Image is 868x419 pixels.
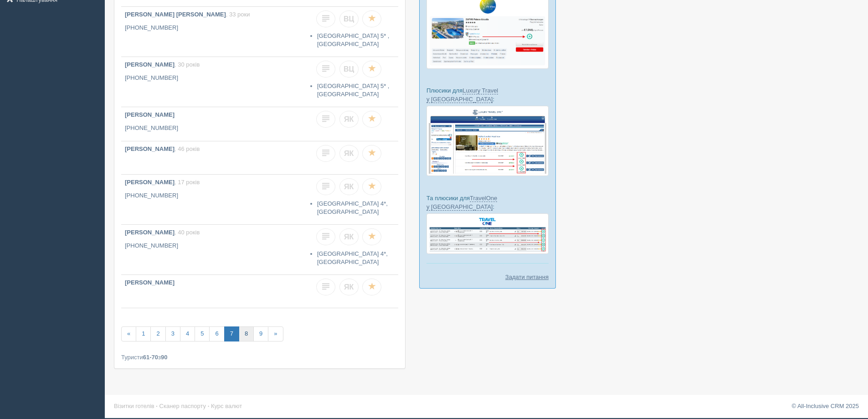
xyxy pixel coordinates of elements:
[344,233,354,241] span: ЯК
[121,225,307,274] a: [PERSON_NAME], 40 років [PHONE_NUMBER]
[125,111,175,118] b: [PERSON_NAME]
[426,213,549,254] img: travel-one-%D0%BF%D1%96%D0%B4%D0%B1%D1%96%D1%80%D0%BA%D0%B0-%D1%81%D1%80%D0%BC-%D0%B4%D0%BB%D1%8F...
[159,403,206,409] a: Сканер паспорту
[339,111,359,128] a: ЯК
[121,175,307,224] a: [PERSON_NAME], 17 років [PHONE_NUMBER]
[426,87,498,103] a: Luxury Travel у [GEOGRAPHIC_DATA]
[344,115,354,123] span: ЯК
[114,403,154,409] a: Візитки готелів
[195,326,210,341] a: 5
[150,326,165,341] a: 2
[161,354,167,361] b: 90
[121,7,307,57] a: [PERSON_NAME] [PERSON_NAME], 33 роки [PHONE_NUMBER]
[426,194,549,211] p: Та плюсики для :
[121,326,136,341] a: «
[121,275,307,308] a: [PERSON_NAME]
[125,24,303,32] p: [PHONE_NUMBER]
[339,279,359,295] a: ЯК
[136,326,151,341] a: 1
[226,11,250,18] span: , 33 роки
[143,354,158,361] b: 61-70
[125,179,175,186] b: [PERSON_NAME]
[175,145,200,152] span: , 46 років
[339,228,359,245] a: ЯК
[156,403,158,409] span: ·
[791,403,859,409] a: © All-Inclusive CRM 2025
[125,11,226,18] b: [PERSON_NAME] [PERSON_NAME]
[426,86,549,103] p: Плюсики для :
[344,65,354,73] span: ВЦ
[180,326,195,341] a: 4
[239,326,254,341] a: 8
[317,250,388,266] a: [GEOGRAPHIC_DATA] 4*, [GEOGRAPHIC_DATA]
[125,242,303,250] p: [PHONE_NUMBER]
[125,229,175,236] b: [PERSON_NAME]
[209,326,224,341] a: 6
[125,124,303,133] p: [PHONE_NUMBER]
[121,57,307,107] a: [PERSON_NAME], 30 років [PHONE_NUMBER]
[121,353,398,362] div: Туристи з
[339,145,359,162] a: ЯК
[125,279,175,286] b: [PERSON_NAME]
[344,15,354,23] span: ВЦ
[317,32,389,48] a: [GEOGRAPHIC_DATA] 5* , [GEOGRAPHIC_DATA]
[165,326,180,341] a: 3
[211,403,242,409] a: Курс валют
[121,107,307,141] a: [PERSON_NAME] [PHONE_NUMBER]
[344,283,354,291] span: ЯК
[175,61,200,68] span: , 30 років
[344,183,354,191] span: ЯК
[125,191,303,200] p: [PHONE_NUMBER]
[125,61,175,68] b: [PERSON_NAME]
[344,150,354,157] span: ЯК
[175,179,200,186] span: , 17 років
[317,83,389,98] a: [GEOGRAPHIC_DATA] 5* , [GEOGRAPHIC_DATA]
[175,229,200,236] span: , 40 років
[505,273,549,281] a: Задати питання
[317,200,388,216] a: [GEOGRAPHIC_DATA] 4*, [GEOGRAPHIC_DATA]
[253,326,268,341] a: 9
[268,326,283,341] a: »
[339,10,359,27] a: ВЦ
[224,326,239,341] a: 7
[121,141,307,174] a: [PERSON_NAME], 46 років
[426,195,497,211] a: TravelOne у [GEOGRAPHIC_DATA]
[125,145,175,152] b: [PERSON_NAME]
[426,106,549,176] img: luxury-travel-%D0%BF%D0%BE%D0%B4%D0%B1%D0%BE%D1%80%D0%BA%D0%B0-%D1%81%D1%80%D0%BC-%D0%B4%D0%BB%D1...
[208,403,210,409] span: ·
[339,61,359,78] a: ВЦ
[339,178,359,195] a: ЯК
[125,74,303,83] p: [PHONE_NUMBER]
